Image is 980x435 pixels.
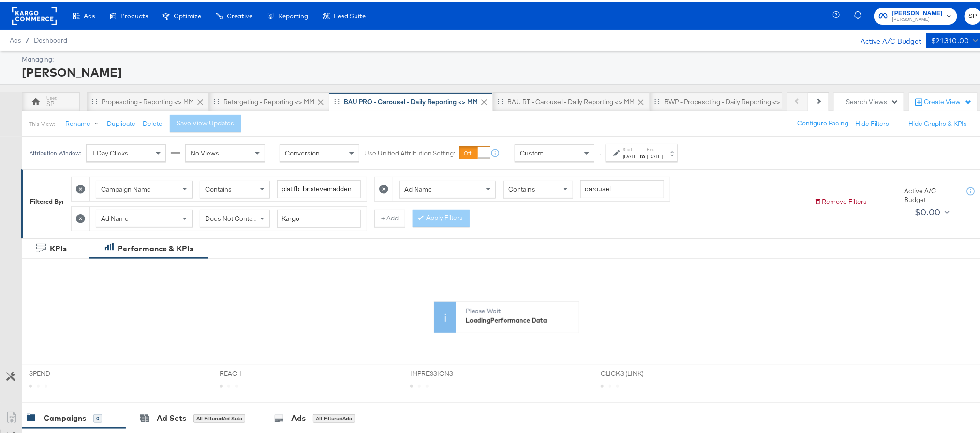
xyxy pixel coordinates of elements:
div: [PERSON_NAME] [22,62,979,78]
span: Reporting [278,10,308,17]
a: Dashboard [34,34,67,42]
button: Hide Graphs & KPIs [908,117,967,126]
div: [DATE] [623,150,638,158]
button: Rename [59,113,109,130]
span: [PERSON_NAME] [892,14,943,21]
div: Drag to reorder tab [214,96,219,102]
span: Feed Suite [334,10,366,17]
div: [DATE] [647,150,663,158]
button: Remove Filters [814,195,867,204]
div: Campaigns [44,410,86,421]
div: Create View [924,95,972,105]
span: Custom [520,146,544,155]
div: Filtered By: [30,195,64,204]
span: Campaign Name [101,183,151,191]
span: / [21,34,34,42]
span: 1 Day Clicks [91,146,128,155]
span: Conversion [285,146,320,155]
input: Enter a search term [277,178,361,196]
div: Performance & KPIs [118,241,193,252]
div: 0 [93,412,102,420]
div: BAU PRO - Carousel - Daily Reporting <> MM [344,95,478,104]
button: Duplicate [107,117,135,126]
div: KPIs [50,241,67,252]
span: Contains [508,183,535,191]
span: Optimize [174,10,201,17]
div: Ad Sets [157,410,186,421]
span: SP [968,8,978,19]
span: Ads [10,34,21,42]
div: This View: [29,118,55,125]
div: Propescting - Reporting <> MM [102,95,194,104]
div: BAU RT - Carousel - Daily Reporting <> MM [507,95,635,104]
span: No Views [191,146,219,155]
div: SP [47,97,55,106]
div: Search Views [846,95,899,104]
strong: to [638,150,647,157]
div: Drag to reorder tab [654,96,660,102]
button: [PERSON_NAME][PERSON_NAME] [874,5,957,22]
label: Use Unified Attribution Setting: [364,146,455,155]
button: Hide Filters [855,117,889,126]
span: Ad Name [404,183,432,191]
label: End: [647,144,663,150]
span: Ad Name [101,212,129,220]
span: ↑ [595,151,605,154]
div: Drag to reorder tab [334,96,340,102]
input: Enter a search term [277,207,361,225]
div: All Filtered Ads [313,412,355,420]
span: Creative [227,10,252,17]
div: Active A/C Budget [904,184,957,202]
div: Ads [291,410,306,421]
div: $0.00 [915,202,941,217]
input: Enter a search term [580,178,664,196]
div: Attribution Window: [29,147,81,154]
button: Delete [143,117,163,126]
span: Does Not Contain [205,212,258,220]
div: All Filtered Ad Sets [193,412,245,420]
div: BWP - Propescting - Daily Reporting <> MM [664,95,792,104]
span: Contains [205,183,232,191]
div: Managing: [22,52,979,62]
div: Drag to reorder tab [92,96,97,102]
button: $0.00 [911,202,952,217]
div: $21,310.00 [931,32,969,45]
label: Start: [623,144,638,150]
div: Drag to reorder tab [498,96,503,102]
button: Configure Pacing [790,112,855,130]
div: Active A/C Budget [850,31,921,45]
button: + Add [374,207,405,225]
div: Retargeting - Reporting <> MM [223,95,314,104]
span: [PERSON_NAME] [892,6,943,16]
span: Products [120,10,148,17]
span: Ads [84,10,95,17]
